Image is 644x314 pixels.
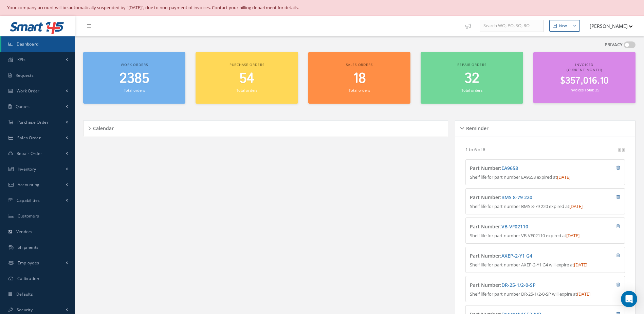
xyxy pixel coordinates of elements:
span: : [500,282,536,288]
span: Accounting [18,182,40,188]
span: Inventory [18,166,36,172]
span: Vendors [16,229,33,234]
h4: Part Number [470,282,580,288]
a: Purchase orders 54 Total orders [196,52,298,104]
h4: Part Number [470,165,580,171]
span: : [500,223,528,230]
span: : [500,252,532,259]
span: [DATE] [574,262,587,268]
span: [DATE] [577,291,590,297]
a: EA9658 [501,165,518,171]
span: 2385 [119,69,149,88]
button: New [549,20,580,32]
span: Work orders [121,62,148,67]
a: VB-VF02110 [501,223,528,230]
span: Repair orders [457,62,486,67]
span: 54 [239,69,254,88]
span: Sales Order [17,135,41,141]
span: [DATE] [557,174,570,180]
span: Security [17,307,33,313]
small: Total orders [461,88,482,93]
a: Work orders 2385 Total orders [83,52,185,104]
div: Open Intercom Messenger [621,291,637,307]
span: Repair Order [17,151,42,156]
p: Shelf life for part number DR-25-1/2-0-SP will expire at [470,291,620,298]
span: Defaults [16,291,33,297]
small: Total orders [349,88,370,93]
p: 1 to 6 of 6 [465,146,485,153]
span: 32 [464,69,479,88]
a: Invoiced (Current Month) $357,016.10 Invoices Total: 35 [533,52,636,104]
h5: Calendar [91,123,114,132]
span: Employees [18,260,39,266]
span: Customers [18,213,39,219]
span: Calibration [17,276,39,281]
span: Sales orders [346,62,372,67]
div: New [559,23,567,29]
span: [DATE] [569,203,583,209]
span: Invoiced [575,62,593,67]
span: (Current Month) [567,67,602,72]
span: Shipments [18,244,39,250]
a: Show Tips [462,16,480,36]
a: DR-25-1/2-0-SP [501,282,536,288]
span: Capabilities [17,197,40,203]
div: Your company account will be automatically suspended by "[DATE]", due to non-payment of invoices.... [7,4,637,11]
p: Shelf life for part number BMS 8-79 220 expired at [470,203,620,210]
span: [DATE] [566,232,579,239]
span: 18 [353,69,366,88]
a: AXEP-2-Y1 G4 [501,252,532,259]
span: Purchase Order [17,119,49,125]
p: Shelf life for part number AXEP-2-Y1 G4 will expire at [470,262,620,268]
span: Quotes [16,104,30,109]
h5: Reminder [464,123,489,132]
label: PRIVACY [605,41,623,48]
span: Work Order [17,88,40,94]
button: [PERSON_NAME] [583,19,633,33]
input: Search WO, PO, SO, RO [480,20,544,32]
small: Total orders [124,88,145,93]
small: Total orders [236,88,257,93]
a: BMS 8-79 220 [501,194,532,200]
span: : [500,165,518,171]
span: Purchase orders [229,62,264,67]
span: $357,016.10 [560,74,609,88]
a: Dashboard [1,36,75,52]
h4: Part Number [470,224,580,230]
h4: Part Number [470,253,580,259]
span: Dashboard [17,41,39,47]
p: Shelf life for part number EA9658 expired at [470,174,620,181]
a: Repair orders 32 Total orders [421,52,523,104]
p: Shelf life for part number VB-VF02110 expired at [470,232,620,239]
h4: Part Number [470,195,580,200]
span: : [500,194,532,200]
a: Sales orders 18 Total orders [308,52,410,104]
span: Requests [16,72,34,78]
small: Invoices Total: 35 [570,87,599,92]
span: KPIs [17,57,25,63]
